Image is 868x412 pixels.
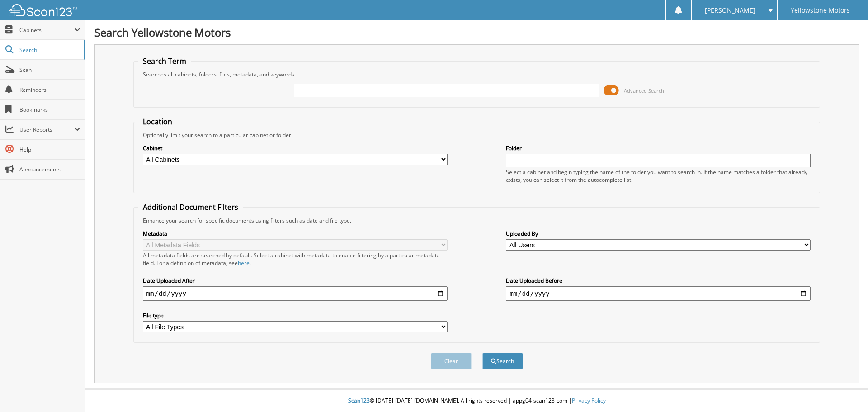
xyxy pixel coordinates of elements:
span: Scan [19,66,80,74]
label: Cabinet [143,144,448,152]
div: Enhance your search for specific documents using filters such as date and file type. [138,217,816,224]
span: Yellowstone Motors [791,8,850,13]
legend: Additional Document Filters [138,202,243,212]
a: here [238,259,250,267]
span: Reminders [19,86,80,94]
span: User Reports [19,126,74,133]
label: File type [143,312,448,319]
img: scan123-logo-white.svg [9,4,77,16]
div: Select a cabinet and begin typing the name of the folder you want to search in. If the name match... [506,168,811,184]
span: Cabinets [19,26,74,34]
label: Uploaded By [506,230,811,237]
div: Searches all cabinets, folders, files, metadata, and keywords [138,71,816,78]
label: Metadata [143,230,448,237]
label: Folder [506,144,811,152]
span: Bookmarks [19,106,80,114]
div: Optionally limit your search to a particular cabinet or folder [138,131,816,139]
a: Privacy Policy [572,397,606,404]
button: Search [482,353,523,369]
input: start [143,286,448,301]
div: All metadata fields are searched by default. Select a cabinet with metadata to enable filtering b... [143,251,448,267]
legend: Location [138,117,177,127]
span: [PERSON_NAME] [705,8,755,13]
label: Date Uploaded Before [506,277,811,284]
input: end [506,286,811,301]
span: Help [19,146,80,153]
label: Date Uploaded After [143,277,448,284]
h1: Search Yellowstone Motors [94,25,859,40]
legend: Search Term [138,56,191,66]
span: Announcements [19,166,80,173]
button: Clear [431,353,472,369]
div: © [DATE]-[DATE] [DOMAIN_NAME]. All rights reserved | appg04-scan123-com | [85,390,868,412]
span: Search [19,46,79,54]
span: Scan123 [348,397,370,404]
span: Advanced Search [624,87,664,94]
